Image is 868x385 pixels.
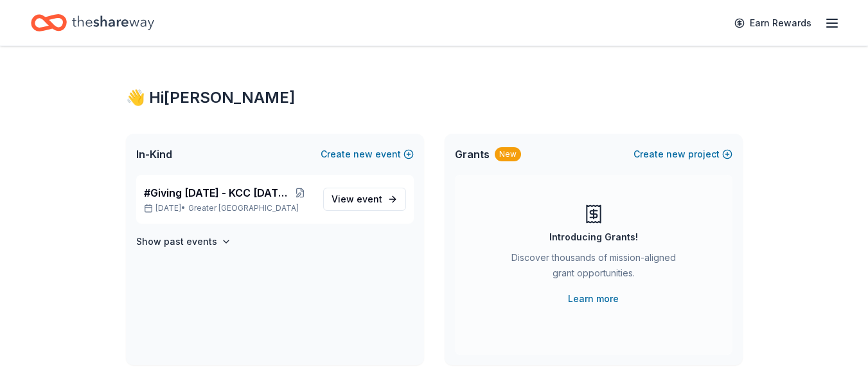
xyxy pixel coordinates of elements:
span: new [353,147,373,162]
a: View event [323,188,406,211]
span: Greater [GEOGRAPHIC_DATA] [188,203,299,213]
div: New [495,147,521,161]
span: event [357,193,382,204]
span: View [332,192,382,207]
a: Learn more [568,291,619,307]
button: Createnewevent [321,147,414,162]
span: new [666,147,686,162]
a: Earn Rewards [727,12,819,35]
div: 👋 Hi [PERSON_NAME] [126,87,743,108]
span: #Giving [DATE] - KCC [DATE] [144,185,287,201]
button: Createnewproject [633,147,732,162]
p: [DATE] • [144,203,313,213]
h4: Show past events [136,234,217,249]
span: In-Kind [136,147,172,162]
span: Grants [455,147,490,162]
button: Show past events [136,234,231,249]
div: Discover thousands of mission-aligned grant opportunities. [506,250,681,286]
a: Home [31,8,154,38]
div: Introducing Grants! [549,229,638,245]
